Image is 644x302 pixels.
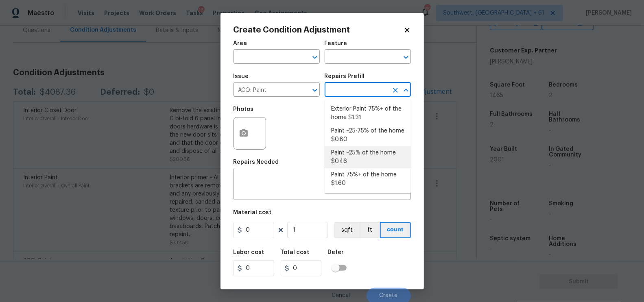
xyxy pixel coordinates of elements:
[309,52,321,63] button: Open
[380,222,411,238] button: count
[325,146,411,168] li: Paint ~25% of the home $0.46
[234,159,279,165] h5: Repairs Needed
[325,41,347,46] h5: Feature
[325,168,411,190] li: Paint 75%+ of the home $1.60
[234,41,247,46] h5: Area
[281,250,310,255] h5: Total cost
[334,222,360,238] button: sqft
[332,293,350,299] span: Cancel
[325,74,365,79] h5: Repairs Prefill
[234,74,249,79] h5: Issue
[400,52,412,63] button: Open
[328,250,344,255] h5: Defer
[360,222,380,238] button: ft
[380,293,398,299] span: Create
[234,26,404,34] h2: Create Condition Adjustment
[309,85,321,96] button: Open
[325,124,411,146] li: Paint ~25-75% of the home $0.80
[234,106,254,112] h5: Photos
[325,102,411,124] li: Exterior Paint 75%+ of the home $1.31
[234,210,272,215] h5: Material cost
[390,85,401,96] button: Clear
[234,250,264,255] h5: Labor cost
[400,85,412,96] button: Close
